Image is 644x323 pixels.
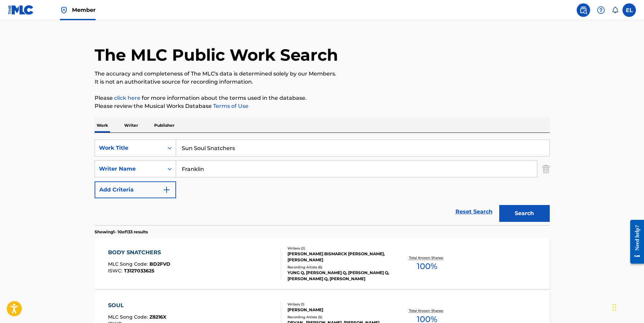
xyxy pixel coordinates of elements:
[625,215,644,269] iframe: Resource Center
[99,165,160,173] div: Writer Name
[287,307,389,313] div: [PERSON_NAME]
[95,102,550,110] p: Please review the Musical Works Database
[542,160,550,177] img: Delete Criterion
[597,6,605,14] img: help
[287,270,389,282] div: YUNG Q, [PERSON_NAME] Q, [PERSON_NAME] Q, [PERSON_NAME] Q, [PERSON_NAME]
[149,314,166,320] span: Z8216X
[287,265,389,270] div: Recording Artists ( 6 )
[163,186,171,194] img: 9d2ae6d4665cec9f34b9.svg
[452,204,496,219] a: Reset Search
[95,181,176,198] button: Add Criteria
[287,315,389,320] div: Recording Artists ( 5 )
[99,144,160,152] div: Work Title
[95,45,338,65] h1: The MLC Public Work Search
[95,140,550,225] form: Search Form
[124,268,154,274] span: T3127033625
[108,261,149,267] span: MLC Song Code :
[612,297,616,318] div: Drag
[499,205,550,222] button: Search
[122,118,140,133] p: Writer
[114,95,140,101] a: click here
[95,229,148,235] p: Showing 1 - 10 of 133 results
[108,268,124,274] span: ISWC :
[72,6,96,14] span: Member
[622,3,636,17] div: User Menu
[287,302,389,307] div: Writers ( 1 )
[95,238,550,289] a: BODY SNATCHERSMLC Song Code:BD2FVDISWC:T3127033625Writers (2)[PERSON_NAME] BISMARCK [PERSON_NAME]...
[149,261,170,267] span: BD2FVD
[417,260,437,272] span: 100 %
[287,251,389,263] div: [PERSON_NAME] BISMARCK [PERSON_NAME], [PERSON_NAME]
[152,118,176,133] p: Publisher
[108,314,149,320] span: MLC Song Code :
[287,246,389,251] div: Writers ( 2 )
[8,5,34,15] img: MLC Logo
[579,6,587,14] img: search
[610,291,644,323] iframe: Chat Widget
[409,308,445,313] p: Total Known Shares:
[577,3,590,17] a: Public Search
[95,94,550,102] p: Please for more information about the terms used in the database.
[95,70,550,78] p: The accuracy and completeness of The MLC's data is determined solely by our Members.
[95,78,550,86] p: It is not an authoritative source for recording information.
[594,3,608,17] div: Help
[409,255,445,260] p: Total Known Shares:
[612,7,618,13] div: Notifications
[108,248,170,257] div: BODY SNATCHERS
[60,6,68,14] img: Top Rightsholder
[212,103,248,109] a: Terms of Use
[108,301,166,310] div: SOUL
[95,118,110,133] p: Work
